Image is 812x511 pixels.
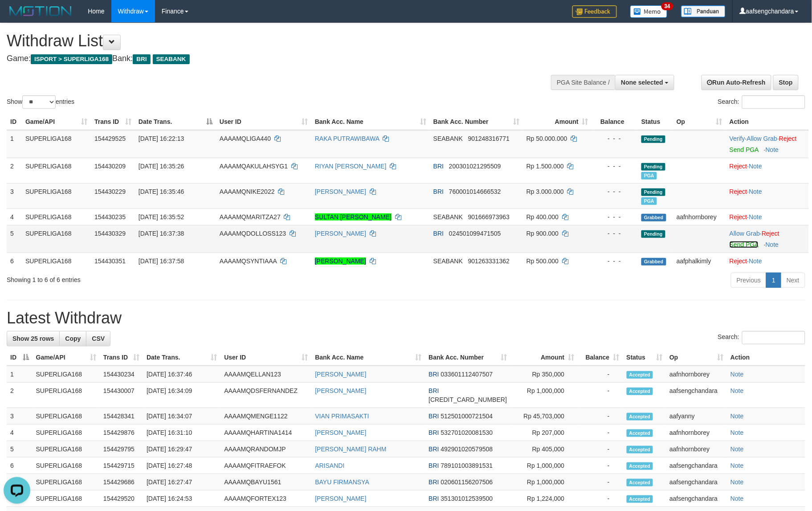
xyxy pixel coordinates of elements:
[22,158,91,183] td: SUPERLIGA168
[666,441,727,458] td: aafnhornborey
[139,135,184,142] span: [DATE] 16:22:13
[7,95,74,109] label: Show entries
[726,208,809,225] td: ·
[220,474,311,491] td: AAAAMQBAYU1561
[762,230,779,237] a: Reject
[315,429,366,436] a: [PERSON_NAME]
[143,425,220,441] td: [DATE] 16:31:10
[7,425,33,441] td: 4
[311,114,430,130] th: Bank Acc. Name: activate to sort column ascending
[220,213,281,221] span: AAAAMQMARITZA27
[22,130,91,158] td: SUPERLIGA168
[641,197,657,205] span: Marked by aafsengchandara
[526,230,559,237] span: Rp 900.000
[315,213,392,221] a: SULTAN [PERSON_NAME]
[702,75,771,90] a: Run Auto-Refresh
[666,474,727,491] td: aafsengchandara
[22,208,91,225] td: SUPERLIGA168
[638,114,673,130] th: Status
[441,462,493,469] span: Copy 789101003891531 to clipboard
[730,163,747,170] a: Reject
[641,258,666,266] span: Grabbed
[666,408,727,425] td: aafyanny
[315,135,379,142] a: RAKA PUTRAWIBAWA
[143,366,220,383] td: [DATE] 16:37:46
[315,462,344,469] a: ARISANDI
[742,95,805,109] input: Search:
[143,441,220,458] td: [DATE] 16:29:47
[33,349,100,366] th: Game/API: activate to sort column ascending
[510,408,578,425] td: Rp 45,703,000
[441,371,493,378] span: Copy 033601112407507 to clipboard
[666,425,727,441] td: aafnhornborey
[433,213,463,221] span: SEABANK
[718,331,805,344] label: Search:
[766,146,779,153] a: Note
[441,429,493,436] span: Copy 532701020081530 to clipboard
[510,474,578,491] td: Rp 1,000,000
[22,225,91,253] td: SUPERLIGA168
[7,32,532,50] h1: Withdraw List
[449,188,501,195] span: Copy 760001014666532 to clipboard
[441,413,493,420] span: Copy 512501000721504 to clipboard
[596,213,634,221] div: - - -
[666,383,727,408] td: aafsengchandara
[627,479,653,486] span: Accepted
[220,408,311,425] td: AAAAMQMENGE1122
[216,114,311,130] th: User ID: activate to sort column ascending
[100,366,143,383] td: 154430234
[627,495,653,503] span: Accepted
[749,258,763,265] a: Note
[766,241,779,248] a: Note
[7,366,33,383] td: 1
[428,396,507,403] span: Copy 570401012077533 to clipboard
[510,366,578,383] td: Rp 350,000
[33,474,100,491] td: SUPERLIGA168
[22,183,91,208] td: SUPERLIGA168
[673,208,726,225] td: aafnhornborey
[510,491,578,507] td: Rp 1,224,000
[449,163,501,170] span: Copy 200301021295509 to clipboard
[7,158,22,183] td: 2
[730,146,759,153] a: Send PGA
[31,54,112,64] span: ISPORT > SUPERLIGA168
[7,383,33,408] td: 2
[551,75,615,90] div: PGA Site Balance /
[627,462,653,470] span: Accepted
[430,114,523,130] th: Bank Acc. Number: activate to sort column ascending
[730,413,744,420] a: Note
[315,230,366,237] a: [PERSON_NAME]
[730,135,745,142] a: Verify
[730,429,744,436] a: Note
[220,188,275,195] span: AAAAMQNIKE2022
[730,230,760,237] a: Allow Grab
[621,79,663,86] span: None selected
[59,331,86,346] a: Copy
[428,495,439,502] span: BRI
[12,335,54,342] span: Show 25 rows
[428,478,439,486] span: BRI
[449,230,501,237] span: Copy 024501099471505 to clipboard
[4,4,30,30] button: Open LiveChat chat widget
[133,54,150,64] span: BRI
[726,183,809,208] td: ·
[7,208,22,225] td: 4
[33,458,100,474] td: SUPERLIGA168
[726,130,809,158] td: · ·
[641,188,665,196] span: Pending
[65,335,81,342] span: Copy
[523,114,592,130] th: Amount: activate to sort column ascending
[7,253,22,269] td: 6
[578,408,623,425] td: -
[578,425,623,441] td: -
[641,230,665,238] span: Pending
[441,446,493,453] span: Copy 492901020579508 to clipboard
[220,366,311,383] td: AAAAMQELLAN123
[94,213,126,221] span: 154430235
[220,135,271,142] span: AAAAMQLIGA440
[33,491,100,507] td: SUPERLIGA168
[730,387,744,394] a: Note
[220,491,311,507] td: AAAAMQFORTEX123
[143,458,220,474] td: [DATE] 16:27:48
[596,257,634,266] div: - - -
